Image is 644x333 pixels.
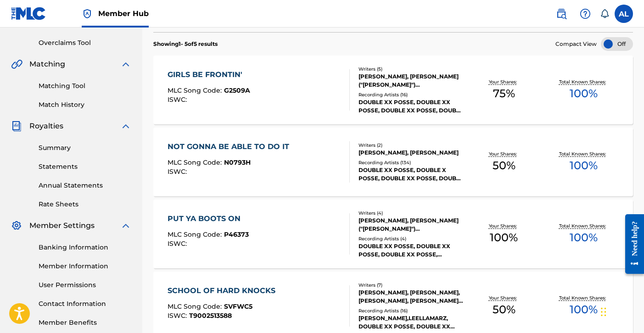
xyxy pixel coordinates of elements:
div: SCHOOL OF HARD KNOCKS [168,285,280,296]
p: Total Known Shares: [559,78,608,85]
span: Member Hub [98,8,149,19]
span: 50 % [493,301,515,318]
p: Total Known Shares: [559,294,608,301]
div: Notifications [600,9,609,18]
p: Total Known Shares: [559,150,608,157]
p: Total Known Shares: [559,222,608,229]
img: expand [120,220,131,231]
img: Matching [11,59,22,70]
div: DOUBLE XX POSSE, DOUBLE X POSSE, DOUBLE XX POSSE, DOUBLE XX POSSE, DOUBLE X POSSE [358,166,464,183]
span: 100 % [570,157,598,174]
span: ISWC : [168,239,189,248]
div: [PERSON_NAME], [PERSON_NAME] ("[PERSON_NAME]") [PERSON_NAME] [PERSON_NAME], [PERSON_NAME], [PERSO... [358,72,464,89]
img: MLC Logo [11,7,46,20]
div: Recording Artists ( 134 ) [358,159,464,166]
div: PUT YA BOOTS ON [168,213,249,224]
div: Drag [601,298,606,326]
p: Your Shares: [489,150,519,157]
a: Contact Information [39,299,131,309]
p: Your Shares: [489,78,519,85]
span: Member Settings [29,220,95,231]
a: Annual Statements [39,181,131,190]
div: Help [576,5,594,23]
p: Your Shares: [489,294,519,301]
div: [PERSON_NAME], [PERSON_NAME] [358,149,464,157]
a: Public Search [552,5,571,23]
span: MLC Song Code : [168,302,224,311]
a: Matching Tool [39,81,131,91]
span: Royalties [29,121,63,132]
iframe: Chat Widget [598,289,644,333]
a: Overclaims Tool [39,38,131,48]
img: Royalties [11,121,22,132]
span: G2509A [224,86,250,94]
span: 75 % [493,85,515,102]
a: PUT YA BOOTS ONMLC Song Code:P46373ISWC:Writers (4)[PERSON_NAME], [PERSON_NAME] ("[PERSON_NAME]")... [153,200,633,268]
span: 100 % [570,85,598,102]
img: expand [120,121,131,132]
span: 100 % [570,301,598,318]
span: SVFWC5 [224,302,252,311]
div: NOT GONNA BE ABLE TO DO IT [168,141,294,152]
span: T9002513588 [189,311,232,320]
span: ISWC : [168,311,189,320]
img: search [556,8,567,19]
img: Member Settings [11,220,22,231]
a: Statements [39,162,131,172]
div: Writers ( 4 ) [358,210,464,216]
div: DOUBLE XX POSSE, DOUBLE XX POSSE, DOUBLE XX POSSE, [PERSON_NAME] [358,242,464,259]
a: Banking Information [39,243,131,252]
div: User Menu [615,5,633,23]
a: Summary [39,143,131,153]
div: Recording Artists ( 16 ) [358,91,464,98]
span: Compact View [555,40,597,48]
span: 100 % [570,229,598,246]
div: [PERSON_NAME],LEELLAMARZ, DOUBLE XX POSSE, DOUBLE XX POSSE, DOUBLE XX POSSE, DOUBLE XX POSSE [358,314,464,331]
span: MLC Song Code : [168,86,224,94]
span: P46373 [224,230,249,239]
a: Rate Sheets [39,200,131,209]
div: Recording Artists ( 16 ) [358,307,464,314]
div: GIRLS BE FRONTIN' [168,69,250,80]
a: Match History [39,100,131,110]
img: expand [120,59,131,70]
span: ISWC : [168,95,189,104]
span: N0793H [224,158,251,166]
span: MLC Song Code : [168,230,224,239]
div: Writers ( 7 ) [358,282,464,289]
div: Writers ( 2 ) [358,142,464,149]
iframe: Resource Center [618,207,644,281]
a: Member Information [39,261,131,271]
div: [PERSON_NAME], [PERSON_NAME], [PERSON_NAME], [PERSON_NAME] [PERSON_NAME], [PERSON_NAME], [PERSON_... [358,289,464,305]
p: Your Shares: [489,222,519,229]
a: Member Benefits [39,318,131,327]
div: Recording Artists ( 4 ) [358,235,464,242]
a: User Permissions [39,280,131,290]
div: [PERSON_NAME], [PERSON_NAME] ("[PERSON_NAME]") [PERSON_NAME] [PERSON_NAME], [PERSON_NAME] [358,216,464,233]
span: 50 % [493,157,515,174]
a: GIRLS BE FRONTIN'MLC Song Code:G2509AISWC:Writers (5)[PERSON_NAME], [PERSON_NAME] ("[PERSON_NAME]... [153,55,633,124]
span: ISWC : [168,167,189,176]
img: Top Rightsholder [82,8,93,19]
span: 100 % [490,229,518,246]
a: NOT GONNA BE ABLE TO DO ITMLC Song Code:N0793HISWC:Writers (2)[PERSON_NAME], [PERSON_NAME]Recordi... [153,128,633,196]
span: MLC Song Code : [168,158,224,166]
span: Matching [29,59,65,70]
p: Showing 1 - 5 of 5 results [153,40,218,48]
div: DOUBLE XX POSSE, DOUBLE XX POSSE, DOUBLE XX POSSE, DOUBLE XX POSSE, DOUBLE XX POSSE [358,98,464,115]
div: Writers ( 5 ) [358,66,464,72]
img: help [580,8,591,19]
